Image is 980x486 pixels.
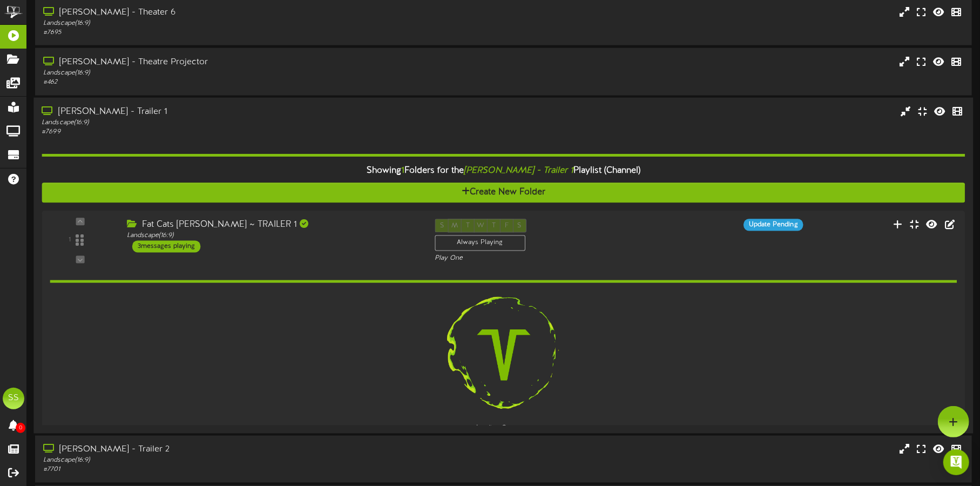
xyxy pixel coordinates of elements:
span: 1 [401,166,404,175]
div: Showing Folders for the Playlist (Channel) [33,159,974,183]
div: Landscape ( 16:9 ) [43,456,417,465]
div: SS [3,388,24,409]
div: Update Pending [744,219,803,231]
div: # 7701 [43,465,417,475]
button: Create New Folder [42,183,965,202]
div: 3 messages playing [132,240,200,252]
div: [PERSON_NAME] - Theatre Projector [43,56,417,69]
div: Always Playing [435,235,525,251]
div: [PERSON_NAME] - Trailer 2 [43,444,417,456]
div: Fat Cats [PERSON_NAME] ~ TRAILER 1 [127,219,418,231]
strong: Loading Content... [476,424,531,432]
div: # 7699 [42,127,417,137]
div: Landscape ( 16:9 ) [127,231,418,240]
div: # 7695 [43,28,417,37]
span: 0 [16,423,25,433]
div: # 462 [43,78,417,87]
i: [PERSON_NAME] - Trailer 1 [464,166,574,175]
div: Play One [435,253,650,262]
img: loading-spinner-3.png [434,286,573,424]
div: Open Intercom Messenger [943,449,969,475]
div: Landscape ( 16:9 ) [43,69,417,78]
div: [PERSON_NAME] - Trailer 1 [42,106,417,118]
div: Landscape ( 16:9 ) [43,19,417,28]
div: [PERSON_NAME] - Theater 6 [43,6,417,19]
div: Landscape ( 16:9 ) [42,118,417,127]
